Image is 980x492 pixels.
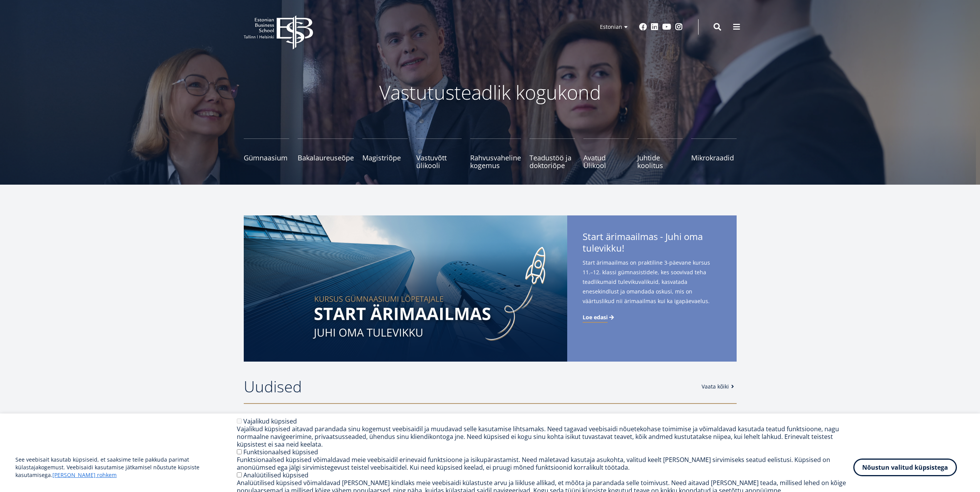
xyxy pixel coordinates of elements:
[243,448,318,456] label: Funktsionaalsed küpsised
[243,417,297,425] label: Vajalikud küpsised
[237,425,853,448] div: Vajalikud küpsised aitavad parandada sinu kogemust veebisaidil ja muudavad selle kasutamise lihts...
[583,314,615,321] a: Loe edasi
[637,154,683,169] span: Juhtide koolitus
[298,138,354,169] a: Bakalaureuseõpe
[637,138,683,169] a: Juhtide koolitus
[583,154,629,169] span: Avatud Ülikool
[243,471,308,479] label: Analüütilised küpsised
[362,138,408,169] a: Magistriõpe
[52,471,117,479] a: [PERSON_NAME] rohkem
[583,138,629,169] a: Avatud Ülikool
[237,456,853,471] div: Funktsionaalsed küpsised võimaldavad meie veebisaidil erinevaid funktsioone ja isikupärastamist. ...
[691,154,737,162] span: Mikrokraadid
[702,383,737,390] a: Vaata kõiki
[651,23,658,31] a: Linkedin
[583,231,721,256] span: Start ärimaailmas - Juhi oma
[15,456,237,479] p: See veebisait kasutab küpsiseid, et saaksime teile pakkuda parimat külastajakogemust. Veebisaidi ...
[853,459,957,476] button: Nõustun valitud küpsistega
[470,138,521,169] a: Rahvusvaheline kogemus
[244,377,694,396] h2: Uudised
[529,138,575,169] a: Teadustöö ja doktoriõpe
[416,138,462,169] a: Vastuvõtt ülikooli
[286,81,694,104] p: Vastutusteadlik kogukond
[470,154,521,169] span: Rahvusvaheline kogemus
[416,154,462,169] span: Vastuvõtt ülikooli
[675,23,683,31] a: Instagram
[244,154,289,162] span: Gümnaasium
[244,138,289,169] a: Gümnaasium
[583,314,608,321] span: Loe edasi
[362,154,408,162] span: Magistriõpe
[583,242,624,254] span: tulevikku!
[639,23,647,31] a: Facebook
[298,154,354,162] span: Bakalaureuseõpe
[529,154,575,169] span: Teadustöö ja doktoriõpe
[244,215,567,362] img: Start arimaailmas
[691,138,737,169] a: Mikrokraadid
[583,258,721,306] span: Start ärimaailmas on praktiline 3-päevane kursus 11.–12. klassi gümnasistidele, kes soovivad teha...
[662,23,671,31] a: Youtube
